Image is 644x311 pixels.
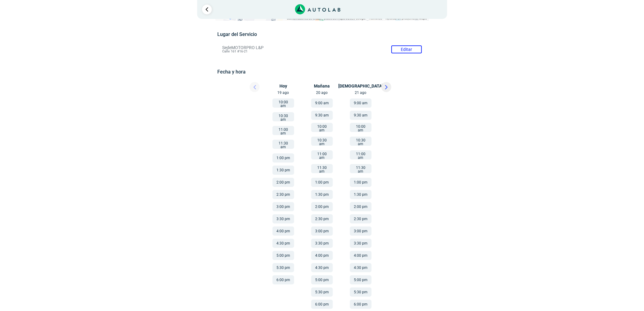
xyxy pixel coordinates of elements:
[311,263,333,272] button: 4:30 pm
[350,288,372,297] button: 5:30 pm
[272,140,294,149] button: 11:30 am
[272,98,294,108] button: 10:00 am
[311,227,333,236] button: 3:00 pm
[311,98,333,108] button: 9:00 am
[311,178,333,187] button: 1:00 pm
[350,190,372,199] button: 1:30 pm
[311,150,333,159] button: 11:00 am
[350,275,372,284] button: 5:00 pm
[272,126,294,135] button: 11:00 am
[311,123,333,132] button: 10:00 am
[311,164,333,173] button: 11:30 am
[272,263,294,272] button: 5:30 pm
[272,190,294,199] button: 2:30 pm
[350,202,372,211] button: 2:00 pm
[272,227,294,236] button: 4:00 pm
[272,251,294,260] button: 5:00 pm
[350,150,372,159] button: 11:00 am
[202,5,212,14] a: Ir al paso anterior
[272,214,294,223] button: 3:30 pm
[311,202,333,211] button: 2:00 pm
[350,164,372,173] button: 11:30 am
[295,6,340,12] a: Link al sitio de autolab
[350,239,372,248] button: 3:30 pm
[350,178,372,187] button: 1:00 pm
[311,275,333,284] button: 5:00 pm
[272,202,294,211] button: 3:00 pm
[272,239,294,248] button: 4:30 pm
[272,153,294,163] button: 1:00 pm
[311,111,333,120] button: 9:30 am
[350,111,372,120] button: 9:30 am
[311,288,333,297] button: 5:30 pm
[217,31,427,37] h5: Lugar del Servicio
[272,178,294,187] button: 2:00 pm
[350,214,372,223] button: 2:30 pm
[350,263,372,272] button: 4:30 pm
[311,137,333,146] button: 10:30 am
[350,137,372,146] button: 10:30 am
[311,214,333,223] button: 2:30 pm
[350,227,372,236] button: 3:00 pm
[311,300,333,309] button: 6:00 pm
[350,251,372,260] button: 4:00 pm
[350,300,372,309] button: 6:00 pm
[311,251,333,260] button: 4:00 pm
[350,98,372,108] button: 9:00 am
[272,275,294,284] button: 6:00 pm
[217,69,427,75] h5: Fecha y hora
[272,112,294,121] button: 10:30 am
[311,190,333,199] button: 1:30 pm
[272,166,294,175] button: 1:30 pm
[311,239,333,248] button: 3:30 pm
[350,123,372,132] button: 10:00 am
